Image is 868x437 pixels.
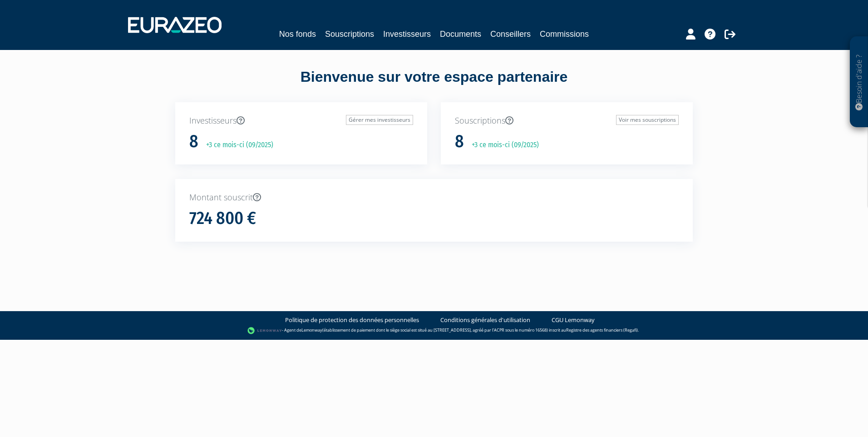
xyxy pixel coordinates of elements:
p: +3 ce mois-ci (09/2025) [465,140,539,150]
p: Montant souscrit [189,192,679,204]
img: logo-lemonway.png [247,326,282,335]
a: Souscriptions [325,28,374,40]
h1: 724 800 € [189,209,256,228]
div: Bienvenue sur votre espace partenaire [168,67,700,102]
h1: 8 [455,132,464,151]
a: Investisseurs [383,28,431,40]
div: - Agent de (établissement de paiement dont le siège social est situé au [STREET_ADDRESS], agréé p... [9,326,859,335]
a: Nos fonds [279,28,316,40]
p: +3 ce mois-ci (09/2025) [200,140,273,150]
a: Conseillers [490,28,531,40]
a: Gérer mes investisseurs [346,115,413,125]
a: CGU Lemonway [552,316,595,324]
p: Besoin d'aide ? [854,41,864,123]
a: Registre des agents financiers (Regafi) [566,327,638,333]
a: Voir mes souscriptions [616,115,679,125]
p: Souscriptions [455,115,679,127]
h1: 8 [189,132,198,151]
a: Documents [440,28,481,40]
img: 1732889491-logotype_eurazeo_blanc_rvb.png [128,17,222,33]
p: Investisseurs [189,115,413,127]
a: Commissions [540,28,589,40]
a: Lemonway [301,327,322,333]
a: Conditions générales d'utilisation [440,316,530,324]
a: Politique de protection des données personnelles [285,316,419,324]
